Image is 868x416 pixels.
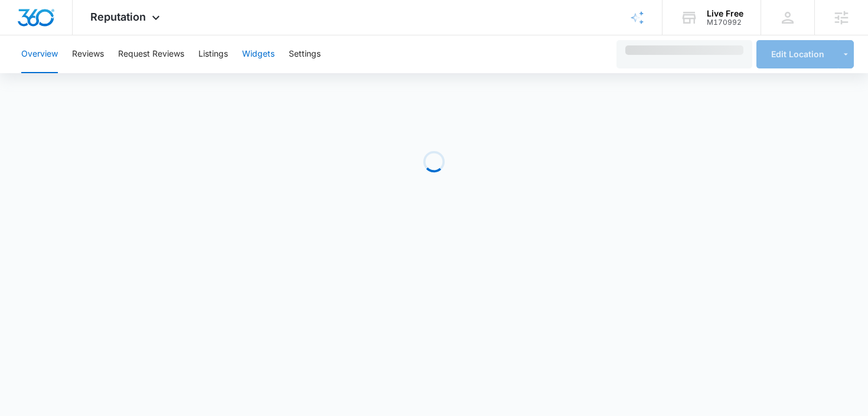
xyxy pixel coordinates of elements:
div: account id [707,18,743,27]
button: Reviews [72,35,104,73]
button: Settings [289,35,321,73]
div: account name [707,9,743,18]
button: Listings [198,35,228,73]
button: Overview [21,35,58,73]
button: Widgets [242,35,275,73]
span: Reputation [90,11,146,23]
button: Request Reviews [118,35,184,73]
